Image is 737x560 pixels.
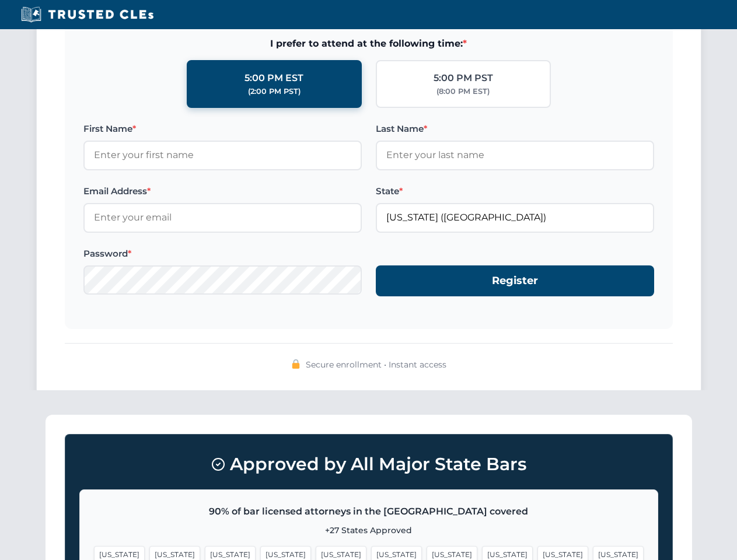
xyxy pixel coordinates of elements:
[376,184,654,198] label: State
[244,71,303,86] div: 5:00 PM EST
[18,6,157,23] img: Trusted CLEs
[376,141,654,170] input: Enter your last name
[94,504,644,519] p: 90% of bar licensed attorneys in the [GEOGRAPHIC_DATA] covered
[248,86,301,97] div: (2:00 PM PST)
[83,203,362,232] input: Enter your email
[83,36,654,51] span: I prefer to attend at the following time:
[79,449,658,480] h3: Approved by All Major State Bars
[434,71,493,86] div: 5:00 PM PST
[376,265,654,296] button: Register
[436,86,490,97] div: (8:00 PM EST)
[94,524,644,537] p: +27 States Approved
[306,358,446,371] span: Secure enrollment • Instant access
[376,122,654,136] label: Last Name
[83,247,362,261] label: Password
[376,203,654,232] input: Florida (FL)
[291,359,301,369] img: 🔒
[83,122,362,136] label: First Name
[83,141,362,170] input: Enter your first name
[83,184,362,198] label: Email Address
